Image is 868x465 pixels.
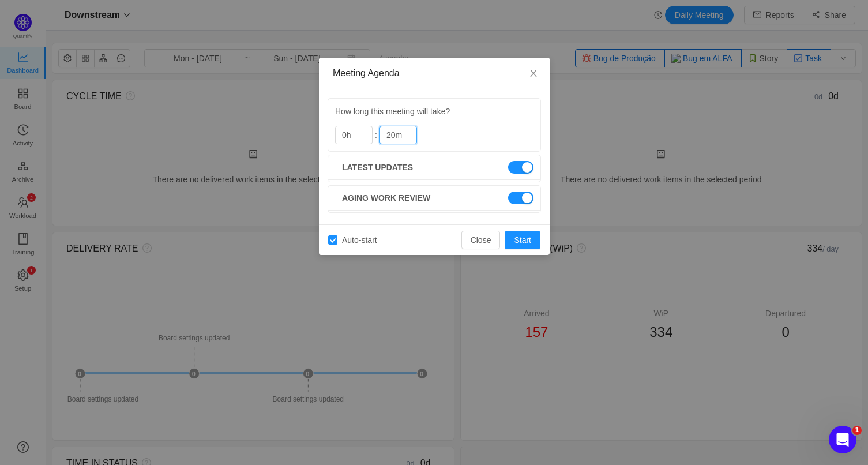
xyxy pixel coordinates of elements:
span: Auto-start [337,235,382,245]
span: 1 [852,426,862,435]
span: : [375,130,377,140]
span: Latest updates [342,162,413,174]
button: Start [505,231,540,249]
div: Meeting Agenda [333,67,536,80]
i: icon: close [529,69,538,78]
p: How long this meeting will take? [335,106,533,118]
iframe: Intercom live chat [829,426,856,453]
button: Close [517,58,550,90]
button: Close [461,231,500,249]
span: Aging work review [342,192,430,204]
